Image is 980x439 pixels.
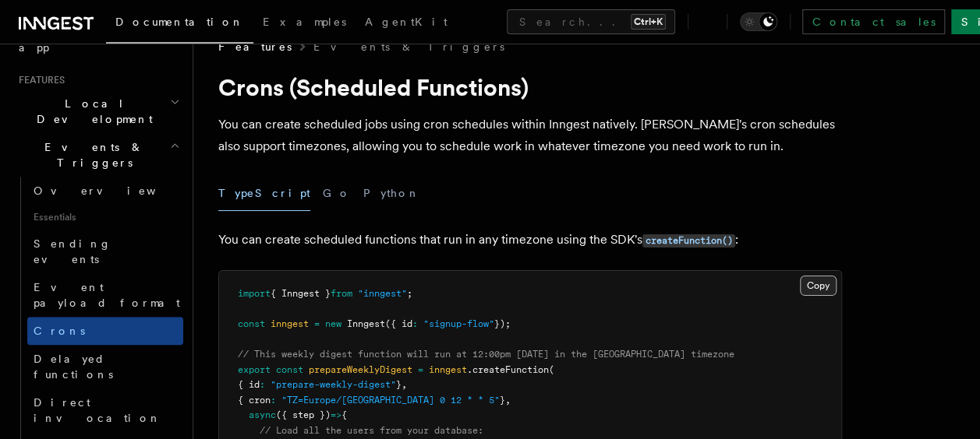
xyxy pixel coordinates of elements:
span: : [271,395,276,406]
span: } [500,395,505,406]
button: Events & Triggers [12,133,183,177]
span: Events & Triggers [12,139,170,170]
a: Documentation [106,5,253,44]
span: "prepare-weekly-digest" [271,379,396,390]
span: : [412,318,418,329]
span: "TZ=Europe/[GEOGRAPHIC_DATA] 0 12 * * 5" [281,395,500,406]
span: async [249,409,276,420]
button: Toggle dark mode [740,12,777,31]
span: ({ id [385,318,412,329]
span: Inngest [347,318,385,329]
a: Delayed functions [27,345,183,388]
span: : [260,379,265,390]
span: "signup-flow" [423,318,494,329]
span: prepareWeeklyDigest [309,364,412,375]
h1: Crons (Scheduled Functions) [218,73,842,101]
p: You can create scheduled functions that run in any timezone using the SDK's : [218,229,842,251]
button: TypeScript [218,176,310,211]
a: Event payload format [27,273,183,317]
span: // This weekly digest function will run at 12:00pm [DATE] in the [GEOGRAPHIC_DATA] timezone [238,349,734,360]
span: Sending events [34,237,111,265]
a: Contact sales [802,9,945,34]
span: = [314,318,320,329]
code: createFunction() [642,234,735,248]
a: AgentKit [356,5,457,42]
span: { Inngest } [271,288,331,299]
span: Crons [34,325,85,337]
span: Direct invocation [34,396,161,424]
kbd: Ctrl+K [631,14,666,30]
span: Delayed functions [34,353,113,381]
span: inngest [429,364,467,375]
span: const [276,364,303,375]
button: Python [363,176,420,211]
span: export [238,364,271,375]
button: Search...Ctrl+K [507,9,675,34]
span: , [505,395,511,406]
span: Features [12,74,65,86]
span: Overview [34,184,194,197]
a: Crons [27,317,183,345]
span: Documentation [115,16,244,28]
span: .createFunction [467,364,549,375]
button: Copy [800,276,837,296]
span: Examples [263,16,346,28]
span: Features [218,39,292,54]
span: inngest [271,318,309,329]
a: createFunction() [642,232,735,247]
a: Events & Triggers [313,39,504,54]
span: { cron [238,395,271,406]
span: ; [407,288,412,299]
span: ({ step }) [276,409,331,420]
a: Overview [27,177,183,205]
span: "inngest" [358,288,407,299]
span: Local Development [12,96,170,127]
span: => [331,409,341,420]
span: from [331,288,352,299]
a: Sending events [27,230,183,273]
span: Essentials [27,205,183,230]
span: { id [238,379,260,390]
a: Examples [253,5,356,42]
a: Direct invocation [27,388,183,432]
button: Go [323,176,351,211]
span: , [402,379,407,390]
span: import [238,288,271,299]
span: { [341,409,347,420]
span: AgentKit [365,16,448,28]
span: new [325,318,341,329]
span: } [396,379,402,390]
button: Local Development [12,90,183,133]
span: // Load all the users from your database: [260,425,483,436]
span: ( [549,364,554,375]
span: }); [494,318,511,329]
span: Event payload format [34,281,180,309]
span: = [418,364,423,375]
span: const [238,318,265,329]
p: You can create scheduled jobs using cron schedules within Inngest natively. [PERSON_NAME]'s cron ... [218,114,842,157]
